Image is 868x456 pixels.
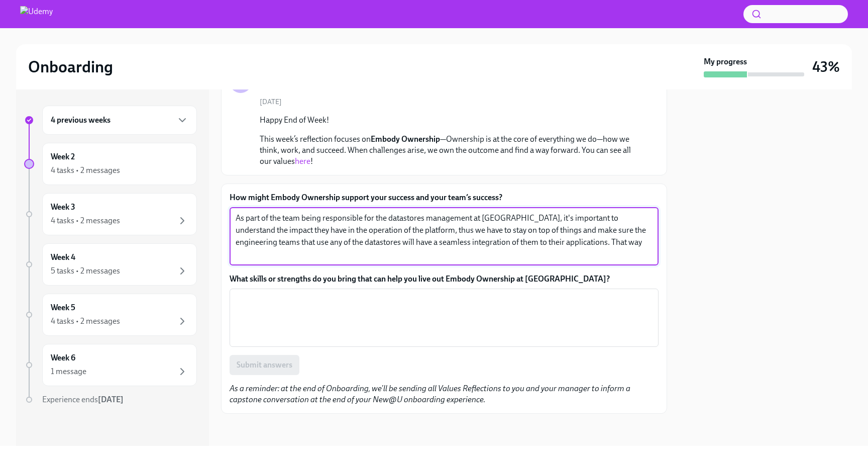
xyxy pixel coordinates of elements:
[28,57,113,77] h2: Onboarding
[704,56,747,67] strong: My progress
[295,156,310,166] a: here
[51,115,111,126] h6: 4 previous weeks
[98,395,124,404] strong: [DATE]
[371,134,440,144] strong: Embody Ownership
[236,212,653,260] textarea: As part of the team being responsible for the datastores management at [GEOGRAPHIC_DATA], it's im...
[24,344,197,386] a: Week 61 message
[51,366,86,377] div: 1 message
[24,193,197,235] a: Week 34 tasks • 2 messages
[51,265,120,277] div: 5 tasks • 2 messages
[51,151,75,162] h6: Week 2
[230,273,659,285] label: What skills or strengths do you bring that can help you live out Embody Ownership at [GEOGRAPHIC_...
[42,395,124,404] span: Experience ends
[51,215,120,226] div: 4 tasks • 2 messages
[42,106,197,135] div: 4 previous weeks
[51,165,120,176] div: 4 tasks • 2 messages
[260,134,642,167] p: This week’s reflection focuses on —Ownership is at the core of everything we do—how we think, wor...
[812,58,840,76] h3: 43%
[51,252,75,263] h6: Week 4
[260,115,642,126] p: Happy End of Week!
[230,384,630,404] em: As a reminder: at the end of Onboarding, we'll be sending all Values Reflections to you and your ...
[20,6,53,22] img: Udemy
[24,294,197,336] a: Week 54 tasks • 2 messages
[51,352,75,363] h6: Week 6
[230,192,659,203] label: How might Embody Ownership support your success and your team’s success?
[24,143,197,185] a: Week 24 tasks • 2 messages
[51,316,120,327] div: 4 tasks • 2 messages
[24,243,197,286] a: Week 45 tasks • 2 messages
[51,202,75,213] h6: Week 3
[51,302,75,313] h6: Week 5
[260,97,282,107] span: [DATE]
